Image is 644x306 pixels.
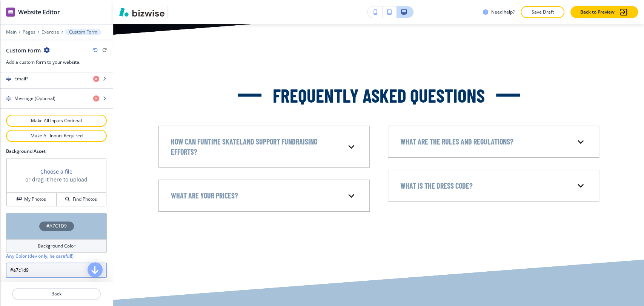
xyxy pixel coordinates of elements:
[171,137,319,156] span: How can Funtime Skateland support fundraising efforts?
[273,84,485,106] span: Frequently Asked Questions
[14,95,55,102] h4: Message (Optional)
[165,132,363,161] div: How can Funtime Skateland support fundraising efforts?
[6,46,41,54] h2: Custom Form
[40,168,72,175] button: Choose a file
[23,29,35,35] button: Pages
[6,130,107,142] button: Make All Inputs Required
[400,181,473,190] span: What is the dress code?
[394,176,593,195] div: What is the dress code?
[6,96,11,101] img: Drag
[400,137,513,146] span: What are the rules and regulations?
[119,8,164,17] img: Bizwise Logo
[14,75,29,82] h4: Email*
[6,76,11,81] img: Drag
[12,288,101,300] button: Back
[491,9,515,15] h3: Need help?
[41,29,59,35] button: Exercise
[171,191,238,200] span: What are your prices?
[570,6,638,18] button: Back to Preview
[46,223,67,229] h4: #A7C1D9
[65,29,101,35] button: Custom Form
[6,29,17,35] button: Main
[165,186,363,205] div: What are your prices?
[530,9,555,15] p: Save Draft
[580,9,615,15] p: Back to Preview
[38,243,75,249] h4: Background Color
[394,132,593,151] div: What are the rules and regulations?
[521,6,564,18] button: Save Draft
[6,148,107,155] h2: Background Asset
[6,253,74,260] h2: Any Color (dev only, be careful!)
[13,291,100,297] p: Back
[16,132,97,139] p: Make All Inputs Required
[16,117,97,124] p: Make All Inputs Optional
[18,8,60,17] h2: Website Editor
[171,6,182,18] img: Your Logo
[6,8,15,17] img: editor icon
[25,175,88,183] h3: or drag it here to upload
[7,193,57,206] button: My Photos
[6,213,107,253] button: #A7C1D9Background Color
[6,115,107,127] button: Make All Inputs Optional
[24,196,46,203] h4: My Photos
[73,196,97,203] h4: Find Photos
[57,193,106,206] button: Find Photos
[69,29,97,35] p: Custom Form
[6,158,107,207] div: Choose a fileor drag it here to uploadMy PhotosFind Photos
[6,59,107,66] h3: Add a custom form to your website.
